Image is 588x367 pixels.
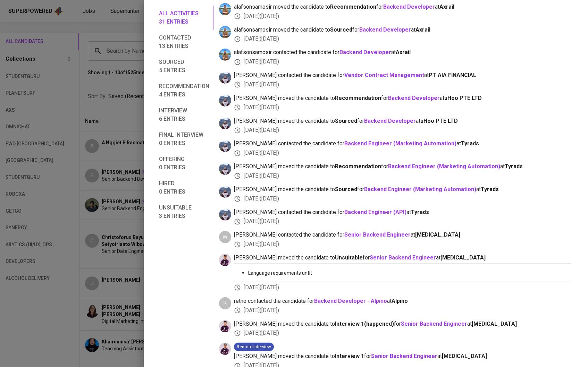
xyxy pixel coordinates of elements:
[392,298,408,304] span: Alpino
[234,94,571,102] span: [PERSON_NAME] moved the candidate to for at
[344,209,406,215] a: Backend Engineer (API)
[335,163,381,170] b: Recommendation
[415,231,460,238] span: [MEDICAL_DATA]
[383,3,435,10] a: Backend Developer
[335,353,364,359] b: Interview 1
[234,254,571,262] span: [PERSON_NAME] moved the candidate to for at
[359,26,411,33] a: Backend Developer
[219,3,231,15] img: alafson@glints.com
[234,26,571,34] span: alafsonsamosir moved the candidate to for at
[330,26,352,33] b: Sourced
[364,118,416,124] a: Backend Developer
[415,26,430,33] span: Axrail
[219,49,231,61] img: alafson@glints.com
[219,320,231,332] img: erwin@glints.com
[234,186,571,194] span: [PERSON_NAME] moved the candidate to for at
[159,9,209,26] span: All activities 31 entries
[444,95,482,101] span: uHoo PTE LTD
[219,140,231,152] img: christine.raharja@glints.com
[219,343,231,355] img: erwin@glints.com
[339,49,391,56] a: Backend Developer
[159,179,209,196] span: Hired 0 entries
[219,231,231,243] div: W
[234,104,571,112] div: [DATE] ( [DATE] )
[219,71,231,84] img: christine.raharja@glints.com
[335,254,363,261] b: Unsuitable
[219,297,231,309] div: R
[335,95,381,101] b: Recommendation
[234,208,571,216] span: [PERSON_NAME] contacted the candidate for at
[234,140,571,148] span: [PERSON_NAME] contacted the candidate for at
[234,297,571,305] span: retno contacted the candidate for at
[234,126,571,134] div: [DATE] ( [DATE] )
[420,118,458,124] span: uHoo PTE LTD
[364,186,476,193] a: Backend Engineer (Marketing Automation)
[234,172,571,180] div: [DATE] ( [DATE] )
[481,186,499,193] span: Tyrads
[234,3,571,11] span: alafsonsamosir moved the candidate to for at
[330,3,376,10] b: Recommendation
[344,231,411,238] a: Senior Backend Engineer
[440,254,486,261] span: [MEDICAL_DATA]
[472,321,517,327] span: [MEDICAL_DATA]
[159,106,209,123] span: Interview 6 entries
[401,321,467,327] a: Senior Backend Engineer
[159,34,209,50] span: Contacted 13 entries
[219,26,231,38] img: alafson@glints.com
[442,353,487,359] span: [MEDICAL_DATA]
[234,71,571,79] span: [PERSON_NAME] contacted the candidate for at
[234,344,274,350] span: Remote interview
[335,321,394,327] b: Interview 1 ( happened )
[335,118,357,124] b: Sourced
[234,49,571,57] span: alafsonsamosir contacted the candidate for at
[234,149,571,157] div: [DATE] ( [DATE] )
[234,163,571,171] span: [PERSON_NAME] moved the candidate to for at
[234,12,571,20] div: [DATE] ( [DATE] )
[370,254,436,261] a: Senior Backend Engineer
[159,131,209,147] span: Final interview 0 entries
[388,163,500,170] b: Backend Engineer (Marketing Automation)
[159,58,209,75] span: Sourced 5 entries
[335,186,357,193] b: Sourced
[219,117,231,129] img: christine.raharja@glints.com
[314,298,387,304] a: Backend Developer - Alpino
[234,284,571,292] div: [DATE] ( [DATE] )
[461,140,479,147] span: Tyrads
[234,58,571,66] div: [DATE] ( [DATE] )
[371,353,437,359] b: Senior Backend Engineer
[234,195,571,203] div: [DATE] ( [DATE] )
[234,320,571,328] span: [PERSON_NAME] moved the candidate to for at
[344,140,456,147] a: Backend Engineer (Marketing Automation)
[234,217,571,225] div: [DATE] ( [DATE] )
[439,3,454,10] span: Axrail
[219,208,231,221] img: christine.raharja@glints.com
[234,231,571,239] span: [PERSON_NAME] contacted the candidate for at
[388,95,440,101] a: Backend Developer
[396,49,411,56] span: Axrail
[429,72,476,78] span: PT AIA FINANCIAL
[505,163,523,170] span: Tyrads
[159,155,209,172] span: Offering 0 entries
[159,204,209,220] span: Unsuitable 3 entries
[234,35,571,43] div: [DATE] ( [DATE] )
[234,329,571,337] div: [DATE] ( [DATE] )
[219,163,231,175] img: christine.raharja@glints.com
[219,254,231,266] img: erwin@glints.com
[234,352,571,360] span: [PERSON_NAME] moved the candidate to for at
[234,240,571,248] div: [DATE] ( [DATE] )
[219,186,231,198] img: christine.raharja@glints.com
[344,72,424,78] a: Vendor Contract Management
[411,209,429,215] span: Tyrads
